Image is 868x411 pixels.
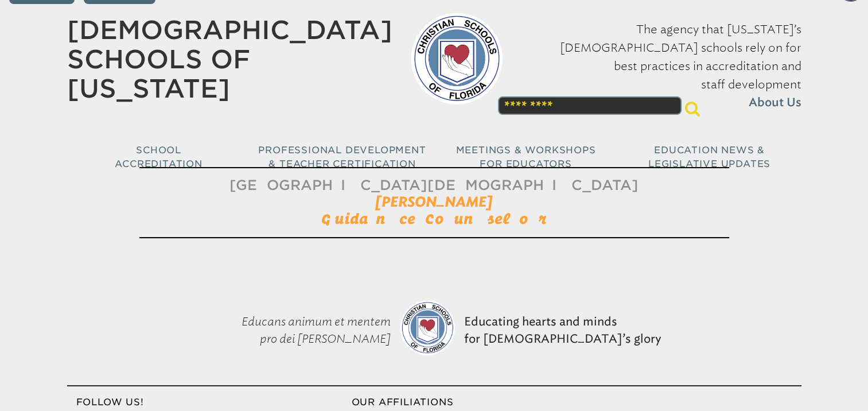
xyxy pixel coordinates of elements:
[115,145,202,169] span: School Accreditation
[460,284,666,376] p: Educating hearts and minds for [DEMOGRAPHIC_DATA]’s glory
[203,284,395,376] p: Educans animum et mentem pro dei [PERSON_NAME]
[375,193,493,210] span: [PERSON_NAME]
[749,94,801,112] span: About Us
[352,396,801,409] h3: Our Affiliations
[521,20,801,112] p: The agency that [US_STATE]’s [DEMOGRAPHIC_DATA] schools rely on for best practices in accreditati...
[456,145,596,169] span: Meetings & Workshops for Educators
[258,145,426,169] span: Professional Development & Teacher Certification
[67,15,392,103] a: [DEMOGRAPHIC_DATA] Schools of [US_STATE]
[67,396,352,409] h3: Follow Us!
[411,13,503,104] img: csf-logo-web-colors.png
[400,300,455,355] img: csf-logo-web-colors.png
[321,211,547,227] span: Guidance Counselor
[648,145,770,169] span: Education News & Legislative Updates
